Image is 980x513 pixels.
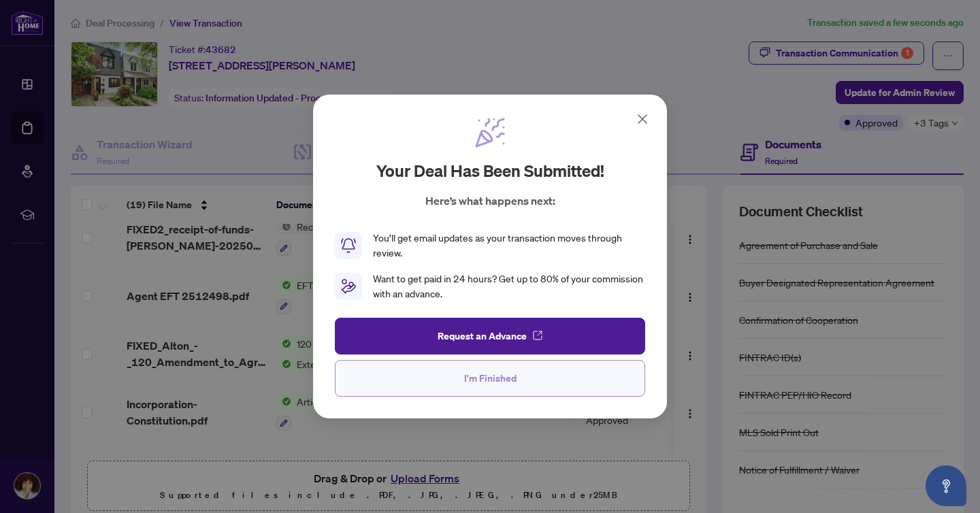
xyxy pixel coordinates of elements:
[464,367,517,389] span: I'm Finished
[376,160,604,182] h2: Your deal has been submitted!
[373,231,645,261] div: You’ll get email updates as your transaction moves through review.
[335,318,645,354] button: Request an Advance
[425,193,555,209] p: Here’s what happens next:
[438,325,527,347] span: Request an Advance
[926,465,966,506] button: Open asap
[373,271,645,301] div: Want to get paid in 24 hours? Get up to 80% of your commission with an advance.
[335,360,645,397] button: I'm Finished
